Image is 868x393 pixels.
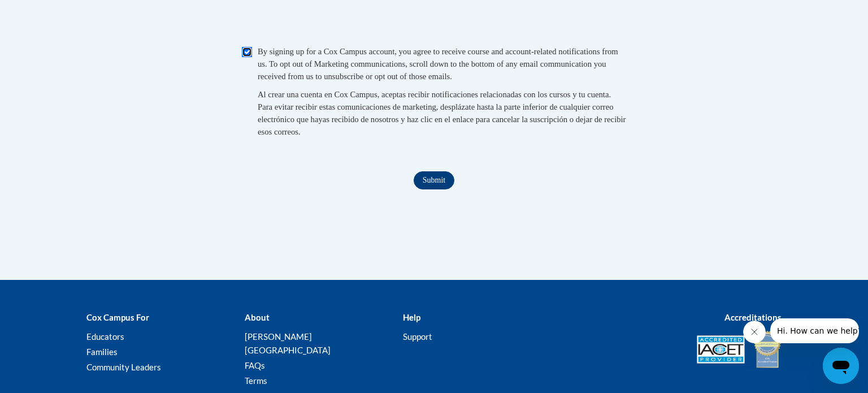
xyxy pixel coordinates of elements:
span: By signing up for a Cox Campus account, you agree to receive course and account-related notificat... [258,47,618,81]
img: Accredited IACET® Provider [697,335,745,364]
a: [PERSON_NAME][GEOGRAPHIC_DATA] [245,331,331,355]
iframe: Button to launch messaging window [823,348,859,384]
span: Al crear una cuenta en Cox Campus, aceptas recibir notificaciones relacionadas con los cursos y t... [258,90,626,136]
a: Terms [245,375,267,386]
b: Cox Campus For [86,312,149,322]
iframe: Message from company [770,318,859,343]
a: FAQs [245,360,265,370]
a: Families [86,347,118,357]
a: Educators [86,331,124,342]
img: IDA® Accredited [753,330,782,369]
iframe: Close message [743,321,766,343]
a: Support [403,331,432,342]
span: Hi. How can we help? [7,8,92,17]
input: Submit [414,171,454,189]
b: Accreditations [724,312,782,322]
a: Community Leaders [86,362,161,372]
b: About [245,312,270,322]
b: Help [403,312,420,322]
